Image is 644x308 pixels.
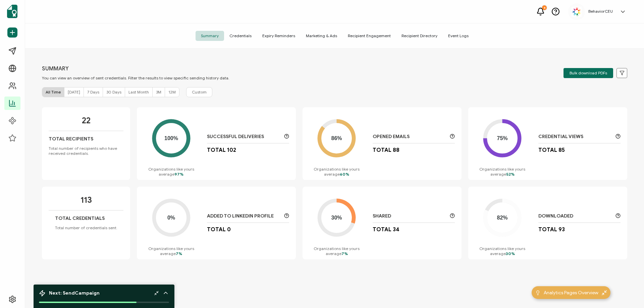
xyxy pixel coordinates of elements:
[55,215,105,221] p: Total Credentials
[475,167,530,177] p: Organizations like yours average
[49,136,93,142] p: Total Recipients
[570,71,607,75] span: Bulk download PDFs
[257,31,301,41] span: Expiry Reminders
[373,226,399,233] p: Total 34
[396,31,443,41] span: Recipient Directory
[156,89,161,95] span: 3M
[168,89,176,95] span: 12M
[373,134,446,140] p: Opened Emails
[46,89,61,95] span: All Time
[196,31,224,41] span: Summary
[475,246,530,256] p: Organizations like yours average
[192,89,207,95] span: Custom
[82,116,91,126] p: 22
[75,290,100,296] b: Campaign
[309,167,364,177] p: Organizations like yours average
[340,172,349,177] span: 60%
[174,172,183,177] span: 97%
[538,147,565,153] p: Total 85
[506,251,515,256] span: 30%
[207,147,236,153] p: Total 102
[538,226,565,233] p: Total 93
[7,5,17,18] img: sertifier-logomark-colored.svg
[443,31,474,41] span: Event Logs
[506,172,515,177] span: 52%
[186,87,212,97] button: Custom
[106,89,121,95] span: 30 Days
[572,7,582,17] img: 4eff1ac8-99e8-4510-ae49-f72b06723b24.jpg
[87,89,99,95] span: 7 Days
[144,167,199,177] p: Organizations like yours average
[42,75,229,80] p: You can view an overview of sent credentials. Filter the results to view specific sending history...
[55,225,117,230] p: Total number of credentials sent.
[224,31,257,41] span: Credentials
[610,276,644,308] iframe: Chat Widget
[80,195,92,205] p: 113
[301,31,342,41] span: Marketing & Ads
[207,213,281,219] p: Added to LinkedIn Profile
[538,213,612,219] p: Downloaded
[538,134,612,140] p: Credential Views
[342,31,396,41] span: Recipient Engagement
[144,246,199,256] p: Organizations like yours average
[544,289,598,296] span: Analytics Pages Overview
[309,246,364,256] p: Organizations like yours average
[373,213,446,219] p: Shared
[207,226,231,233] p: Total 0
[373,147,399,153] p: Total 88
[176,251,182,256] span: 7%
[341,251,348,256] span: 7%
[602,290,607,295] img: minimize-icon.svg
[49,146,123,156] p: Total number of recipients who have received credentials.
[588,9,613,14] h5: BehaviorCEU
[563,68,613,78] button: Bulk download PDFs
[68,89,80,95] span: [DATE]
[128,89,149,95] span: Last Month
[207,134,281,140] p: Successful Deliveries
[49,290,100,296] span: Next: Send
[542,5,547,10] div: 8
[42,65,229,72] p: SUMMARY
